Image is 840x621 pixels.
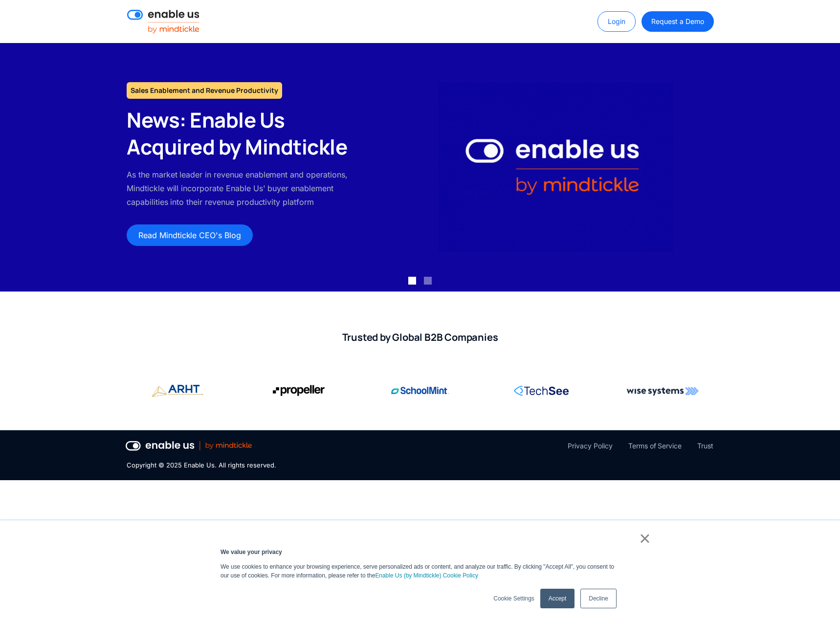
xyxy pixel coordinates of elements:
[127,331,713,344] h2: Trusted by Global B2B Companies
[627,381,699,400] img: Wise Systems corporate logo
[424,277,432,285] div: Show slide 2 of 2
[439,82,673,252] img: Enable Us by Mindtickle
[221,549,282,555] strong: We value your privacy
[221,562,619,580] p: We use cookies to enhance your browsing experience, serve personalized ads or content, and analyz...
[514,381,569,400] img: RingCentral corporate logo
[697,440,713,452] a: Trust
[628,440,682,452] a: Terms of Service
[127,168,360,209] p: As the market leader in revenue enablement and operations, Mindtickle will incorporate Enable Us'...
[580,589,617,608] a: Decline
[127,461,276,470] div: Copyright © 2025 Enable Us. All rights reserved.
[493,594,534,603] a: Cookie Settings
[568,440,612,452] a: Privacy Policy
[127,224,253,246] a: Read Mindtickle CEO's Blog
[795,576,840,621] iframe: Qualified Messenger
[273,381,325,400] img: Propeller Aero corporate logo
[540,589,575,608] a: Accept
[597,11,636,32] a: Login
[152,381,203,401] img: Propeller Aero corporate logo
[641,11,713,32] a: Request a Demo
[391,381,449,400] img: SchoolMint corporate logo
[639,534,651,543] a: ×
[801,43,840,291] div: next slide
[408,277,416,285] div: Show slide 1 of 2
[375,571,478,580] a: Enable Us (by Mindtickle) Cookie Policy
[127,82,282,99] h1: Sales Enablement and Revenue Productivity
[127,107,360,160] h2: News: Enable Us Acquired by Mindtickle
